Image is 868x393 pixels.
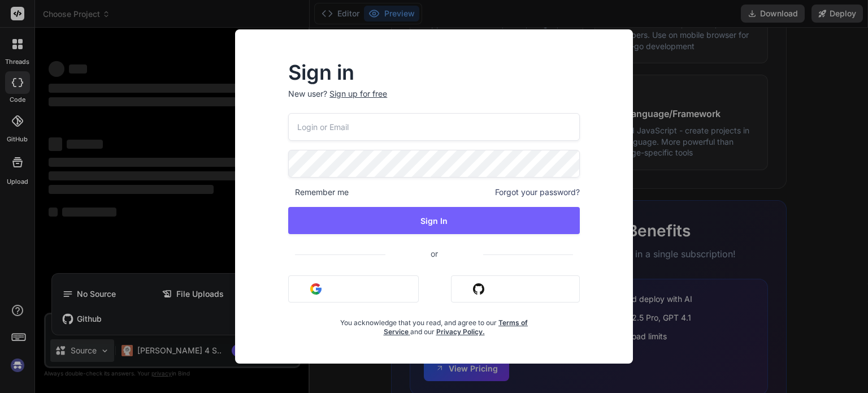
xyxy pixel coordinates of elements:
[337,312,531,336] div: You acknowledge that you read, and agree to our and our
[288,88,580,113] p: New user?
[451,275,580,303] button: Sign in with Github
[288,275,419,303] button: Sign in with Google
[385,240,483,267] span: or
[310,283,322,295] img: google
[436,327,485,336] a: Privacy Policy.
[288,207,580,234] button: Sign In
[495,187,580,198] span: Forgot your password?
[288,113,580,141] input: Login or Email
[288,63,580,81] h2: Sign in
[288,187,349,198] span: Remember me
[384,318,528,336] a: Terms of Service
[473,283,484,295] img: github
[329,88,387,100] div: Sign up for free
